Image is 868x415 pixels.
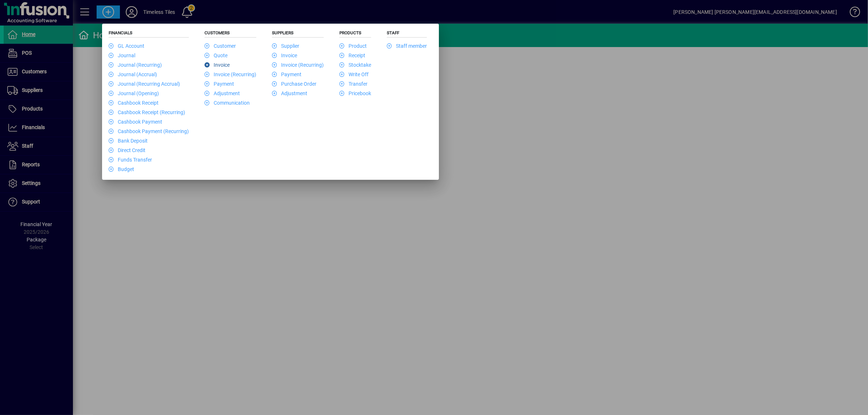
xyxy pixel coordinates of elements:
[205,30,256,38] h5: Customers
[339,30,371,38] h5: Products
[387,43,427,49] a: Staff member
[272,90,307,96] a: Adjustment
[339,81,367,87] a: Transfer
[272,81,316,87] a: Purchase Order
[109,147,145,153] a: Direct Credit
[205,100,250,106] a: Communication
[109,157,152,163] a: Funds Transfer
[109,109,185,115] a: Cashbook Receipt (Recurring)
[109,119,162,125] a: Cashbook Payment
[205,81,234,87] a: Payment
[339,53,365,58] a: Receipt
[205,62,230,68] a: Invoice
[109,71,157,77] a: Journal (Accrual)
[109,166,134,172] a: Budget
[339,62,371,68] a: Stocktake
[109,128,189,134] a: Cashbook Payment (Recurring)
[205,53,227,58] a: Quote
[339,43,367,49] a: Product
[109,138,148,144] a: Bank Deposit
[205,71,256,77] a: Invoice (Recurring)
[272,71,301,77] a: Payment
[109,43,144,49] a: GL Account
[109,53,135,58] a: Journal
[272,30,324,38] h5: Suppliers
[272,53,297,58] a: Invoice
[205,43,236,49] a: Customer
[109,81,180,87] a: Journal (Recurring Accrual)
[109,30,189,38] h5: Financials
[109,62,162,68] a: Journal (Recurring)
[339,90,371,96] a: Pricebook
[387,30,427,38] h5: Staff
[339,71,369,77] a: Write Off
[272,62,324,68] a: Invoice (Recurring)
[205,90,240,96] a: Adjustment
[109,90,159,96] a: Journal (Opening)
[272,43,299,49] a: Supplier
[109,100,159,106] a: Cashbook Receipt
